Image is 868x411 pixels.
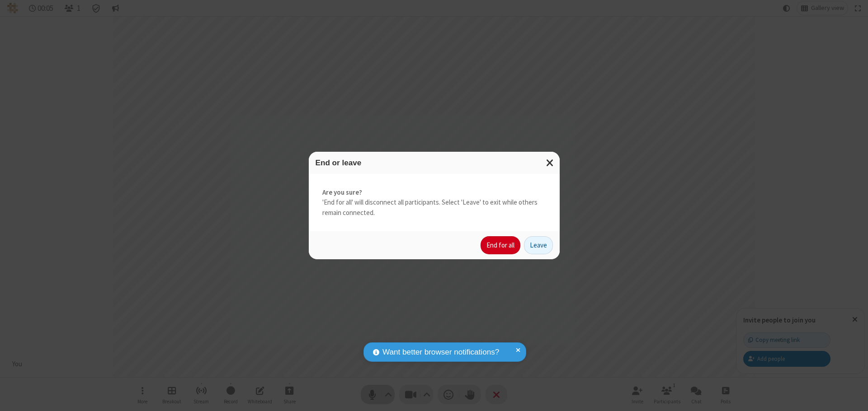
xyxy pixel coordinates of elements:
strong: Are you sure? [322,187,546,198]
span: Want better browser notifications? [382,346,499,358]
div: 'End for all' will disconnect all participants. Select 'Leave' to exit while others remain connec... [309,174,560,232]
button: Close modal [541,152,560,174]
button: End for all [481,236,520,254]
button: Leave [524,236,553,254]
h3: End or leave [316,159,553,167]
